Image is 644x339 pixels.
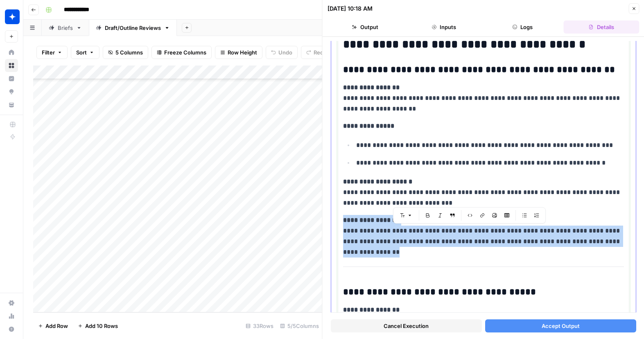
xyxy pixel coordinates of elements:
button: Freeze Columns [151,46,212,59]
button: Undo [266,46,298,59]
div: [DATE] 10:18 AM [328,5,373,13]
a: Usage [5,310,18,323]
a: Settings [5,296,18,310]
a: Opportunities [5,85,18,98]
img: Wiz Logo [5,9,20,24]
button: Redo [301,46,332,59]
span: Undo [278,48,292,56]
div: Draft/Outline Reviews [105,24,161,32]
span: Add 10 Rows [85,322,118,330]
button: Accept Output [485,319,636,332]
div: Briefs [58,24,73,32]
button: Add 10 Rows [73,319,123,332]
span: Accept Output [541,322,579,330]
span: Freeze Columns [164,48,206,56]
button: Workspace: Wiz [5,7,18,27]
span: Cancel Execution [384,322,429,330]
button: Details [564,20,639,34]
button: Sort [71,46,99,59]
button: Inputs [406,20,481,34]
div: 5/5 Columns [277,319,322,332]
button: Row Height [215,46,262,59]
span: Redo [314,48,327,56]
a: Insights [5,72,18,85]
a: Home [5,46,18,59]
button: Help + Support [5,323,18,336]
span: Add Row [45,322,68,330]
span: Sort [76,48,87,56]
a: Browse [5,59,18,72]
a: Draft/Outline Reviews [89,20,177,36]
button: Add Row [33,319,73,332]
button: 5 Columns [103,46,148,59]
span: Filter [42,48,55,56]
button: Output [328,20,403,34]
button: Cancel Execution [331,319,482,332]
a: Briefs [42,20,89,36]
span: Row Height [228,48,257,56]
span: 5 Columns [115,48,143,56]
button: Logs [485,20,560,34]
div: 33 Rows [242,319,277,332]
a: Your Data [5,98,18,111]
button: Filter [36,46,68,59]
